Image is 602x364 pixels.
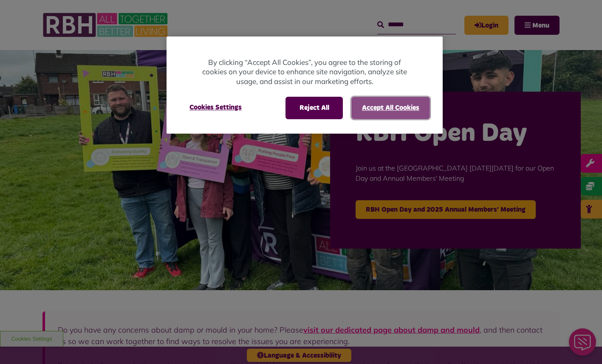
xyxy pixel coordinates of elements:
[5,3,32,30] div: Close Web Assistant
[167,36,443,134] div: Privacy
[351,97,430,119] button: Accept All Cookies
[285,97,343,119] button: Reject All
[167,36,443,134] div: Cookie banner
[179,97,252,118] button: Cookies Settings
[201,58,409,87] p: By clicking “Accept All Cookies”, you agree to the storing of cookies on your device to enhance s...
